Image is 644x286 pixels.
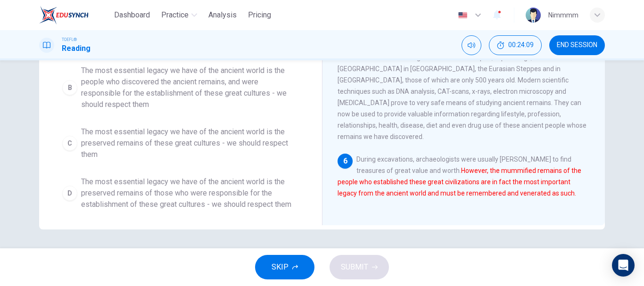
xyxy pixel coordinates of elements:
[110,7,154,24] button: Dashboard
[157,7,201,24] button: Practice
[338,155,581,197] span: During excavations, archaeologists were usually [PERSON_NAME] to find treasures of great value an...
[81,176,299,210] span: The most essential legacy we have of the ancient world is the preserved remains of those who were...
[489,35,542,55] button: 00:24:09
[81,65,299,110] span: The most essential legacy we have of the ancient world is the people who discovered the ancient r...
[508,41,534,49] span: 00:24:09
[612,254,635,277] div: Open Intercom Messenger
[58,172,303,214] button: DThe most essential legacy we have of the ancient world is the preserved remains of those who wer...
[244,7,275,24] button: Pricing
[457,12,469,19] img: en
[39,6,89,25] img: EduSynch logo
[62,136,77,151] div: C
[549,35,605,55] button: END SESSION
[526,8,541,23] img: Profile picture
[208,9,237,21] span: Analysis
[62,80,77,95] div: B
[248,9,271,21] span: Pricing
[81,126,299,160] span: The most essential legacy we have of the ancient world is the preserved remains of these great cu...
[62,36,77,43] span: TOEFL®
[462,35,481,55] div: Mute
[114,9,150,21] span: Dashboard
[489,35,542,55] div: Hide
[338,167,581,197] font: However, the mummified remains of the people who established these great civilizations are in fac...
[205,7,240,24] button: Analysis
[548,9,578,21] div: Nimmmm
[272,261,289,274] span: SKIP
[557,41,597,49] span: END SESSION
[338,42,586,140] span: In [GEOGRAPHIC_DATA], some mummies have been found, such as frozen bodies discovered high in the ...
[338,154,353,169] div: 6
[58,61,303,114] button: BThe most essential legacy we have of the ancient world is the people who discovered the ancient ...
[255,255,314,279] button: SKIP
[58,122,303,164] button: CThe most essential legacy we have of the ancient world is the preserved remains of these great c...
[62,43,91,54] h1: Reading
[62,186,77,201] div: D
[39,6,110,25] a: EduSynch logo
[161,9,189,21] span: Practice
